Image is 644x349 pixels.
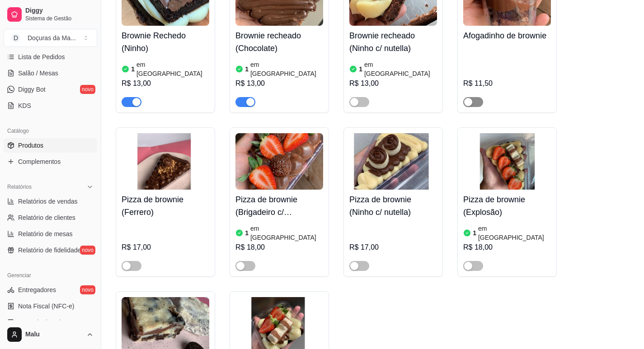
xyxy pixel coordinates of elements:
[4,138,97,153] a: Produtos
[463,242,551,253] div: R$ 18,00
[463,78,551,89] div: R$ 11,50
[4,66,97,80] a: Salão / Mesas
[4,324,97,345] button: Malu
[349,242,437,253] div: R$ 17,00
[235,133,323,190] img: product-image
[235,29,323,55] h4: Brownie recheado (Chocolate)
[18,246,81,255] span: Relatório de fidelidade
[18,141,43,150] span: Produtos
[122,78,209,89] div: R$ 13,00
[7,183,32,191] span: Relatórios
[349,78,437,89] div: R$ 13,00
[11,33,20,42] span: D
[18,302,74,311] span: Nota Fiscal (NFC-e)
[349,193,437,219] h4: Pizza de brownie (Ninho c/ nutella)
[463,193,551,219] h4: Pizza de brownie (Explosão)
[131,65,135,74] article: 1
[4,283,97,297] a: Entregadoresnovo
[18,229,73,238] span: Relatório de mesas
[122,29,209,55] h4: Brownie Rechedo (Ninho)
[4,210,97,225] a: Relatório de clientes
[25,15,94,22] span: Sistema de Gestão
[4,227,97,241] a: Relatório de mesas
[136,60,209,78] article: em [GEOGRAPHIC_DATA]
[28,33,76,42] div: Doçuras da Ma ...
[4,194,97,209] a: Relatórios de vendas
[4,4,97,25] a: DiggySistema de Gestão
[473,228,476,237] article: 1
[4,243,97,257] a: Relatório de fidelidadenovo
[18,197,78,206] span: Relatórios de vendas
[18,69,58,78] span: Salão / Mesas
[349,29,437,55] h4: Brownie recheado (Ninho c/ nutella)
[245,228,249,237] article: 1
[359,65,362,74] article: 1
[4,299,97,313] a: Nota Fiscal (NFC-e)
[250,224,323,242] article: em [GEOGRAPHIC_DATA]
[4,154,97,169] a: Complementos
[18,157,61,166] span: Complementos
[18,101,31,110] span: KDS
[18,213,75,222] span: Relatório de clientes
[4,268,97,283] div: Gerenciar
[18,318,67,327] span: Controle de caixa
[18,52,65,61] span: Lista de Pedidos
[463,133,551,190] img: product-image
[122,193,209,219] h4: Pizza de brownie (Ferrero)
[4,124,97,138] div: Catálogo
[235,242,323,253] div: R$ 18,00
[4,50,97,64] a: Lista de Pedidos
[250,60,323,78] article: em [GEOGRAPHIC_DATA]
[4,29,97,47] button: Select a team
[349,133,437,190] img: product-image
[25,330,83,339] span: Malu
[4,98,97,113] a: KDS
[122,242,209,253] div: R$ 17,00
[122,133,209,190] img: product-image
[463,29,551,42] h4: Afogadinho de brownie
[25,7,94,15] span: Diggy
[4,82,97,97] a: Diggy Botnovo
[478,224,551,242] article: em [GEOGRAPHIC_DATA]
[18,85,46,94] span: Diggy Bot
[4,315,97,330] a: Controle de caixa
[235,78,323,89] div: R$ 13,00
[245,65,249,74] article: 1
[235,193,323,219] h4: Pizza de brownie (Brigadeiro c/ morangos)
[364,60,437,78] article: em [GEOGRAPHIC_DATA]
[18,285,56,294] span: Entregadores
